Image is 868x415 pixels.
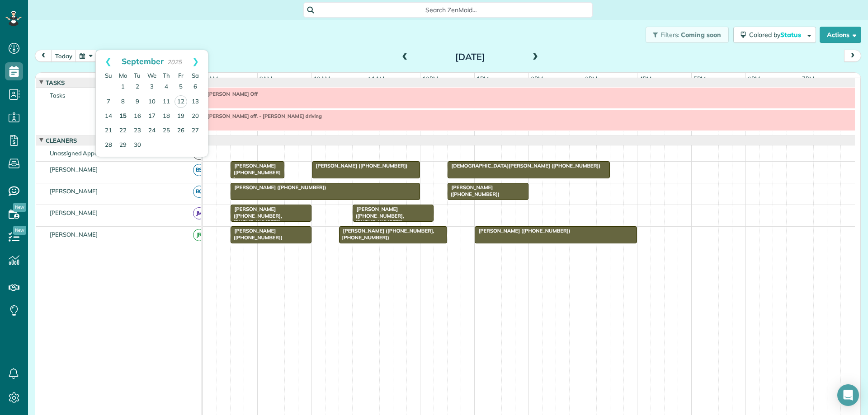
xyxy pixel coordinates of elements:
a: 2 [130,80,145,94]
span: Filters: [660,31,679,39]
span: JR [193,229,205,241]
span: Saturday [192,72,199,79]
button: prev [35,50,52,62]
a: 30 [130,138,145,153]
span: Monday [119,72,127,79]
a: 9 [130,95,145,109]
span: [PERSON_NAME] [48,209,100,216]
span: Status [780,31,802,39]
a: 16 [130,109,145,124]
span: September [122,56,164,66]
span: 4pm [637,75,653,82]
a: 28 [101,138,116,153]
a: 29 [116,138,130,153]
span: 6pm [746,75,762,82]
a: 6 [188,80,203,94]
a: 25 [159,124,174,138]
span: [PERSON_NAME] ([PHONE_NUMBER], [PHONE_NUMBER]) [230,206,282,225]
a: Prev [96,50,121,73]
a: 15 [116,109,130,124]
span: [PERSON_NAME] ([PHONE_NUMBER]) [230,163,281,182]
span: 2pm [529,75,545,82]
span: [PERSON_NAME] ([PHONE_NUMBER]) [474,228,571,234]
span: 10am [312,75,332,82]
a: 11 [159,95,174,109]
span: 5pm [692,75,708,82]
span: Wednesday [147,72,156,79]
span: 2025 [167,58,182,65]
span: [PERSON_NAME] ([PHONE_NUMBER]) [447,184,500,197]
div: Open Intercom Messenger [837,384,859,406]
span: [DEMOGRAPHIC_DATA][PERSON_NAME] ([PHONE_NUMBER]) [447,163,601,169]
button: Actions [820,27,861,43]
button: today [51,50,76,62]
span: [PERSON_NAME] off. - [PERSON_NAME] driving [203,113,322,119]
span: [PERSON_NAME] [48,187,100,195]
span: [PERSON_NAME] ([PHONE_NUMBER], [PHONE_NUMBER]) [339,228,434,240]
a: 19 [174,109,188,124]
span: New [13,226,26,235]
span: [PERSON_NAME] ([PHONE_NUMBER]) [230,184,327,191]
span: Colored by [749,31,804,39]
span: BC [193,186,205,198]
a: 26 [174,124,188,138]
span: Tasks [48,92,67,99]
span: New [13,203,26,212]
button: next [844,50,861,62]
a: 14 [101,109,116,124]
span: [PERSON_NAME] [48,231,100,238]
a: 21 [101,124,116,138]
button: Colored byStatus [733,27,816,43]
span: [PERSON_NAME] Off [203,91,258,97]
span: [PERSON_NAME] ([PHONE_NUMBER], [PHONE_NUMBER]) [352,206,404,225]
a: 27 [188,124,203,138]
a: 22 [116,124,130,138]
span: JM [193,207,205,219]
a: 18 [159,109,174,124]
span: Unassigned Appointments [48,149,123,157]
span: [PERSON_NAME] ([PHONE_NUMBER]) [230,228,283,240]
a: 8 [116,95,130,109]
span: Thursday [163,72,170,79]
span: Friday [178,72,184,79]
a: 1 [116,80,130,94]
a: 24 [145,124,159,138]
a: 4 [159,80,174,94]
a: 23 [130,124,145,138]
h2: [DATE] [414,52,527,62]
span: Sunday [105,72,112,79]
a: 10 [145,95,159,109]
span: 1pm [475,75,491,82]
span: Tuesday [134,72,141,79]
span: Cleaners [44,137,79,144]
span: Coming soon [681,31,722,39]
span: [PERSON_NAME] [48,166,100,173]
a: 13 [188,95,203,109]
span: 8am [203,75,220,82]
a: 3 [145,80,159,94]
a: 20 [188,109,203,124]
span: 7pm [800,75,816,82]
span: 9am [258,75,274,82]
span: BS [193,164,205,176]
span: 11am [366,75,387,82]
a: 7 [101,95,116,109]
span: 12pm [420,75,440,82]
a: 17 [145,109,159,124]
a: Next [183,50,208,73]
a: 12 [175,95,187,108]
span: [PERSON_NAME] ([PHONE_NUMBER]) [311,163,408,169]
a: 5 [174,80,188,94]
span: Tasks [44,79,66,86]
span: 3pm [583,75,599,82]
